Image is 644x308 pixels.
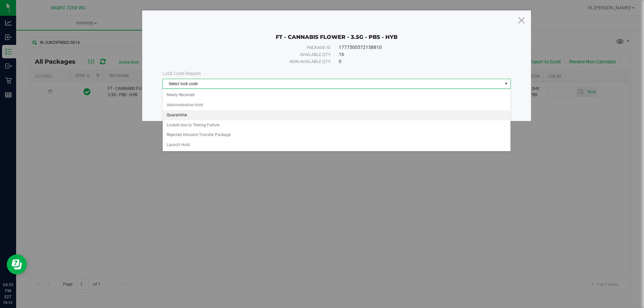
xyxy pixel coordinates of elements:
[339,51,496,58] div: 16
[339,58,496,65] div: 0
[502,79,511,88] span: select
[163,110,511,120] li: Quarantine
[163,90,511,100] li: Newly Received
[163,79,502,88] span: Select lock code
[163,130,511,140] li: Rejected Inbound Transfer Package
[7,254,27,274] iframe: Resource center
[177,58,331,65] div: Non-available qty
[162,71,201,76] span: Lock Code Reason
[163,120,511,130] li: Locked due to Testing Failure
[177,51,331,58] div: Available qty
[163,100,511,110] li: Administrative Hold
[163,140,511,150] li: Launch Hold
[162,24,511,41] div: FT - CANNABIS FLOWER - 3.5G - PBS - HYB
[177,44,331,51] div: Package ID
[339,44,496,51] div: 1777500572158810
